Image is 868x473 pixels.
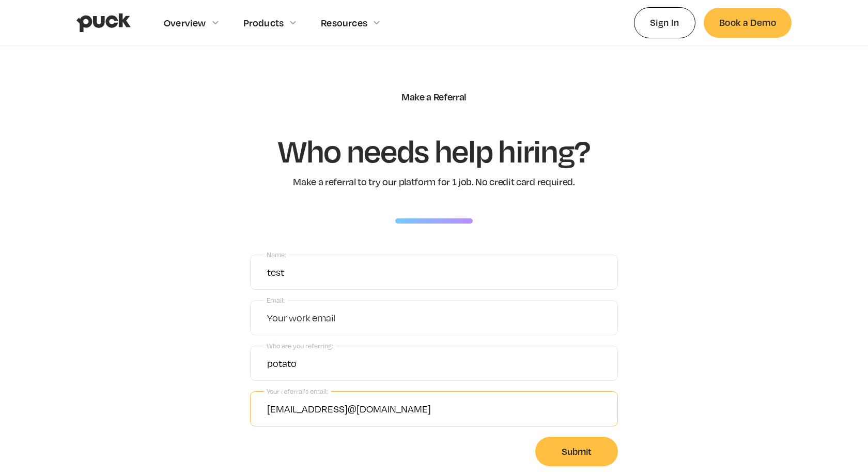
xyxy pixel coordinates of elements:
[250,346,618,381] input: Referral's name
[535,437,618,466] input: Submit
[401,91,467,102] div: Make a Referral
[321,17,367,28] div: Resources
[263,248,289,262] label: Name:
[278,134,590,168] h1: Who needs help hiring?
[243,17,284,28] div: Products
[263,385,331,398] label: Your referral's email:
[250,255,618,466] form: Referral form
[263,293,288,307] label: Email:
[250,300,618,335] input: Your work email
[293,176,575,187] div: Make a referral to try our platform for 1 job. No credit card required.
[250,255,618,290] input: Your full name
[164,17,206,28] div: Overview
[250,391,618,426] input: Referral's work email
[704,8,792,37] a: Book a Demo
[634,7,695,38] a: Sign In
[263,339,336,353] label: Who are you referring:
